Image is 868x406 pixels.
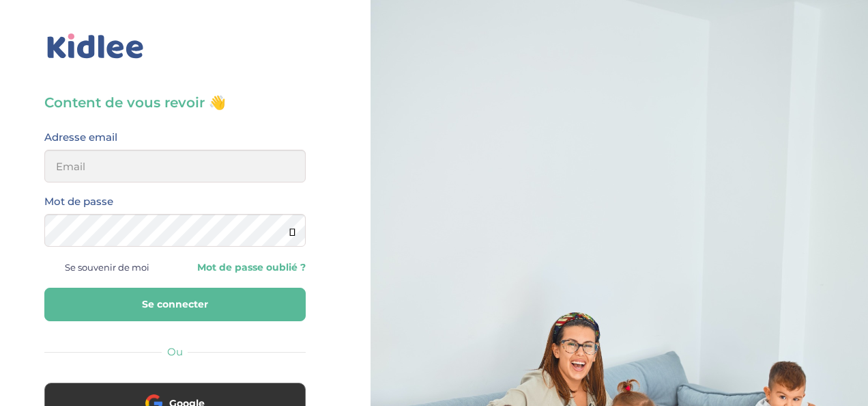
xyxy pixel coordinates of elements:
img: logo_kidlee_bleu [44,31,147,62]
h3: Content de vous revoir 👋 [44,93,306,112]
label: Adresse email [44,128,117,146]
a: Mot de passe oublié ? [185,261,305,274]
span: Ou [167,345,183,358]
input: Email [44,150,306,182]
span: Se souvenir de moi [65,258,149,276]
label: Mot de passe [44,193,113,211]
button: Se connecter [44,288,306,321]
